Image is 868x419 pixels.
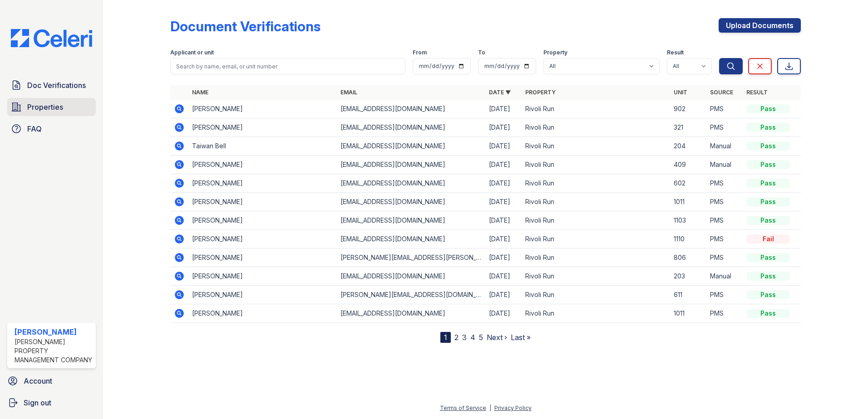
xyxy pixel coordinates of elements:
[485,286,522,304] td: [DATE]
[170,18,321,34] div: Document Verifications
[522,248,670,267] td: Rivoli Run
[337,118,485,137] td: [EMAIL_ADDRESS][DOMAIN_NAME]
[706,193,743,211] td: PMS
[670,248,706,267] td: 806
[4,394,99,412] button: Sign out
[340,89,357,96] a: Email
[746,123,790,132] div: Pass
[670,100,706,118] td: 902
[192,89,208,96] a: Name
[543,49,567,56] label: Property
[27,80,86,91] span: Doc Verifications
[24,397,51,408] span: Sign out
[706,100,743,118] td: PMS
[746,290,790,299] div: Pass
[15,326,92,337] div: [PERSON_NAME]
[746,89,768,96] a: Result
[522,174,670,193] td: Rivoli Run
[489,404,491,411] div: |
[746,160,790,169] div: Pass
[7,120,96,138] a: FAQ
[337,156,485,174] td: [EMAIL_ADDRESS][DOMAIN_NAME]
[170,49,214,56] label: Applicant or unit
[7,76,96,94] a: Doc Verifications
[485,137,522,156] td: [DATE]
[4,29,99,47] img: CE_Logo_Blue-a8612792a0a2168367f1c8372b55b34899dd931a85d93a1a3d3e32e68fde9ad4.png
[337,100,485,118] td: [EMAIL_ADDRESS][DOMAIN_NAME]
[670,156,706,174] td: 409
[706,156,743,174] td: Manual
[337,304,485,323] td: [EMAIL_ADDRESS][DOMAIN_NAME]
[337,248,485,267] td: [PERSON_NAME][EMAIL_ADDRESS][PERSON_NAME][DOMAIN_NAME]
[188,100,337,118] td: [PERSON_NAME]
[746,253,790,262] div: Pass
[670,174,706,193] td: 602
[487,333,507,342] a: Next ›
[746,234,790,244] div: Fail
[188,267,337,286] td: [PERSON_NAME]
[188,211,337,230] td: [PERSON_NAME]
[489,89,511,96] a: Date ▼
[7,98,96,116] a: Properties
[670,137,706,156] td: 204
[485,211,522,230] td: [DATE]
[522,118,670,137] td: Rivoli Run
[522,267,670,286] td: Rivoli Run
[4,372,99,390] a: Account
[670,267,706,286] td: 203
[188,248,337,267] td: [PERSON_NAME]
[188,193,337,211] td: [PERSON_NAME]
[706,211,743,230] td: PMS
[525,89,556,96] a: Property
[746,272,790,281] div: Pass
[746,309,790,318] div: Pass
[485,248,522,267] td: [DATE]
[188,156,337,174] td: [PERSON_NAME]
[440,332,451,343] div: 1
[470,333,475,342] a: 4
[485,193,522,211] td: [DATE]
[485,156,522,174] td: [DATE]
[188,230,337,248] td: [PERSON_NAME]
[511,333,531,342] a: Last »
[188,174,337,193] td: [PERSON_NAME]
[719,18,801,33] a: Upload Documents
[522,193,670,211] td: Rivoli Run
[24,375,52,386] span: Account
[746,216,790,225] div: Pass
[670,211,706,230] td: 1103
[337,267,485,286] td: [EMAIL_ADDRESS][DOMAIN_NAME]
[670,193,706,211] td: 1011
[478,49,485,56] label: To
[454,333,459,342] a: 2
[485,230,522,248] td: [DATE]
[522,156,670,174] td: Rivoli Run
[337,193,485,211] td: [EMAIL_ADDRESS][DOMAIN_NAME]
[337,137,485,156] td: [EMAIL_ADDRESS][DOMAIN_NAME]
[440,404,486,411] a: Terms of Service
[522,100,670,118] td: Rivoli Run
[746,141,790,151] div: Pass
[27,102,63,112] span: Properties
[674,89,687,96] a: Unit
[485,100,522,118] td: [DATE]
[706,174,743,193] td: PMS
[706,118,743,137] td: PMS
[522,304,670,323] td: Rivoli Run
[27,123,42,134] span: FAQ
[706,286,743,304] td: PMS
[337,211,485,230] td: [EMAIL_ADDRESS][DOMAIN_NAME]
[188,304,337,323] td: [PERSON_NAME]
[337,286,485,304] td: [PERSON_NAME][EMAIL_ADDRESS][DOMAIN_NAME]
[485,118,522,137] td: [DATE]
[706,248,743,267] td: PMS
[485,174,522,193] td: [DATE]
[706,304,743,323] td: PMS
[746,104,790,113] div: Pass
[746,197,790,206] div: Pass
[479,333,483,342] a: 5
[413,49,427,56] label: From
[170,58,405,74] input: Search by name, email, or unit number
[746,179,790,188] div: Pass
[188,118,337,137] td: [PERSON_NAME]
